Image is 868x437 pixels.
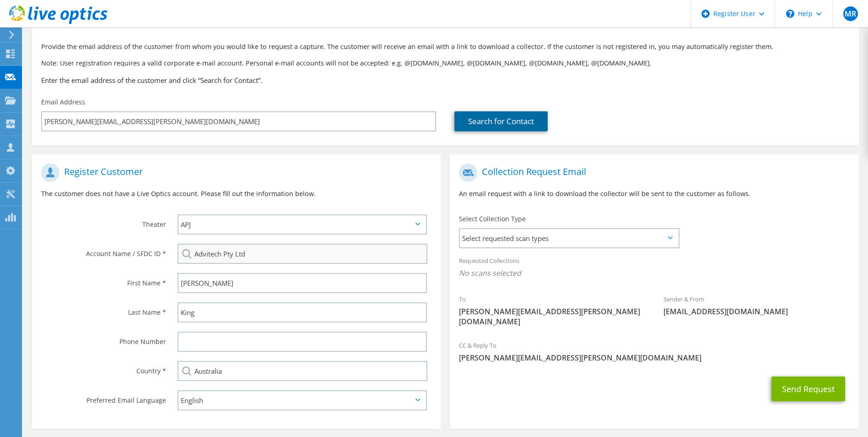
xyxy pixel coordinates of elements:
span: No scans selected [459,268,849,278]
div: CC & Reply To [450,336,858,367]
h3: Enter the email address of the customer and click “Search for Contact”. [41,75,850,85]
a: Search for Contact [454,111,548,131]
div: Requested Collections [450,251,858,285]
label: Email Address [41,98,85,107]
h1: Register Customer [41,164,427,182]
label: Account Name / SFDC ID * [41,244,166,258]
label: Last Name * [41,302,166,317]
label: Phone Number [41,332,166,346]
button: Send Request [771,377,845,401]
p: The customer does not have a Live Optics account. Please fill out the information below. [41,189,431,199]
label: Select Collection Type [459,214,526,224]
span: [PERSON_NAME][EMAIL_ADDRESS][PERSON_NAME][DOMAIN_NAME] [459,306,645,327]
span: [PERSON_NAME][EMAIL_ADDRESS][PERSON_NAME][DOMAIN_NAME] [459,353,849,363]
label: Theater [41,214,166,229]
h1: Collection Request Email [459,164,845,182]
span: [EMAIL_ADDRESS][DOMAIN_NAME] [663,306,850,317]
div: To [450,290,654,331]
label: Country * [41,361,166,376]
p: Note: User registration requires a valid corporate e-mail account. Personal e-mail accounts will ... [41,58,850,68]
span: MR [843,6,858,21]
span: Select requested scan types [460,229,678,247]
svg: \n [786,10,794,18]
label: First Name * [41,273,166,288]
p: An email request with a link to download the collector will be sent to the customer as follows. [459,189,849,199]
div: Sender & From [654,290,859,321]
label: Preferred Email Language [41,390,166,405]
p: Provide the email address of the customer from whom you would like to request a capture. The cust... [41,42,850,52]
